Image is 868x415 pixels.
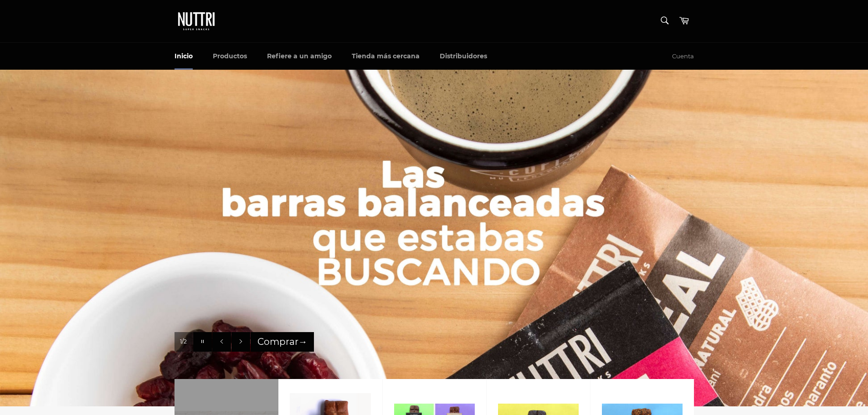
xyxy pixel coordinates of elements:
a: Inicio [165,43,202,70]
a: Distribuidores [431,43,496,70]
img: Nuttri [175,9,220,33]
span: 1/2 [180,338,187,346]
span: → [298,336,308,347]
a: Cuenta [668,43,699,70]
a: Tienda más cercana [343,43,429,70]
a: Comprar [251,332,314,352]
button: Siguiente diapositiva [231,332,250,352]
a: Productos [204,43,256,70]
button: Pausar la presentación [193,332,212,352]
a: Refiere a un amigo [258,43,341,70]
div: Diapositiva actual 1 [175,332,193,352]
button: Anterior diapositiva [212,332,231,352]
